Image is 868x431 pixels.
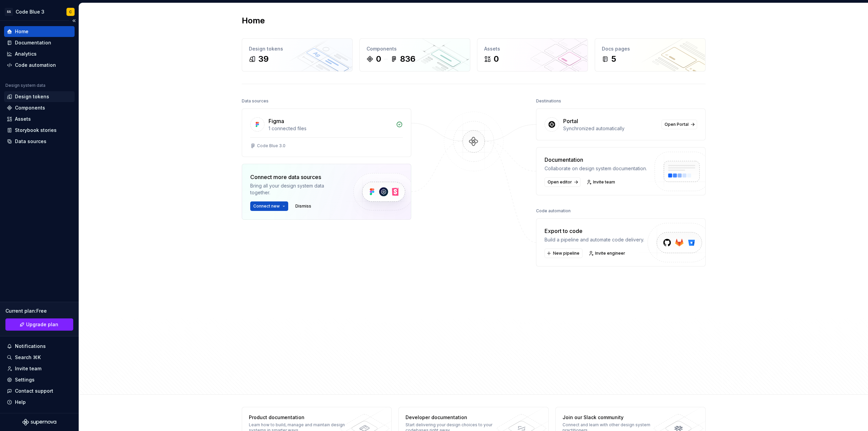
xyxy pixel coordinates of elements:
a: Docs pages5 [595,38,706,72]
div: Export to code [545,227,644,235]
button: Help [4,397,75,408]
span: Upgrade plan [26,321,58,328]
a: Assets0 [477,38,588,72]
div: Portal [563,117,578,125]
span: New pipeline [553,251,579,256]
a: Analytics [4,48,75,59]
a: Data sources [4,136,75,147]
div: Contact support [15,388,53,394]
div: 39 [258,54,269,64]
div: Components [15,104,45,111]
div: Design tokens [15,93,49,100]
a: Open Portal [662,120,697,129]
div: Data sources [15,138,46,145]
div: Destinations [536,96,561,106]
div: Figma [269,117,284,125]
button: Connect new [250,201,288,211]
div: Notifications [15,343,46,350]
div: Code automation [536,206,571,216]
div: Data sources [242,96,269,106]
div: Settings [15,376,35,383]
div: Join our Slack community [563,414,661,421]
button: Notifications [4,341,75,352]
div: Help [15,399,26,406]
h2: Home [242,15,265,26]
div: 5 [611,54,616,64]
span: Connect new [253,203,280,209]
div: Docs pages [602,45,698,52]
a: Figma1 connected filesCode Blue 3.0 [242,109,411,157]
span: Invite engineer [595,251,625,256]
div: Components [367,45,463,52]
button: Contact support [4,386,75,396]
div: Product documentation [249,414,348,421]
div: Current plan : Free [5,308,73,314]
div: Documentation [545,156,647,164]
a: Settings [4,374,75,385]
div: Synchronized automatically [563,125,657,132]
svg: Supernova Logo [22,419,56,426]
div: Code automation [15,62,56,68]
button: New pipeline [545,249,583,258]
div: 836 [400,54,415,64]
span: Invite team [593,179,615,185]
button: Dismiss [292,201,314,211]
div: Bring all your design system data together. [250,182,342,196]
div: Design tokens [249,45,346,52]
span: Dismiss [295,203,311,209]
a: Upgrade plan [5,318,73,331]
a: Invite team [585,177,618,187]
div: Code Blue 3.0 [257,143,285,149]
div: Assets [484,45,581,52]
a: Design tokens39 [242,38,353,72]
div: Invite team [15,365,41,372]
div: 1 connected files [269,125,392,132]
a: Components0836 [359,38,470,72]
button: Search ⌘K [4,352,75,363]
div: Collaborate on design system documentation. [545,165,647,172]
a: Open editor [545,177,580,187]
div: Storybook stories [15,127,57,134]
a: Code automation [4,60,75,71]
a: Documentation [4,37,75,48]
button: SSCode Blue 3C [1,4,77,19]
div: Design system data [5,83,45,88]
div: Search ⌘K [15,354,41,361]
div: Documentation [15,39,51,46]
span: Open Portal [665,122,689,127]
div: 0 [494,54,499,64]
a: Home [4,26,75,37]
span: Open editor [548,179,572,185]
div: Analytics [15,51,37,57]
a: Assets [4,114,75,124]
button: Collapse sidebar [69,16,79,25]
div: SS [5,8,13,16]
a: Invite team [4,363,75,374]
div: 0 [376,54,381,64]
div: Developer documentation [406,414,504,421]
a: Components [4,102,75,113]
div: Build a pipeline and automate code delivery. [545,236,644,243]
div: Code Blue 3 [16,8,44,15]
a: Design tokens [4,91,75,102]
div: C [69,9,72,15]
a: Storybook stories [4,125,75,136]
a: Invite engineer [587,249,628,258]
div: Home [15,28,28,35]
div: Assets [15,116,31,122]
div: Connect more data sources [250,173,342,181]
